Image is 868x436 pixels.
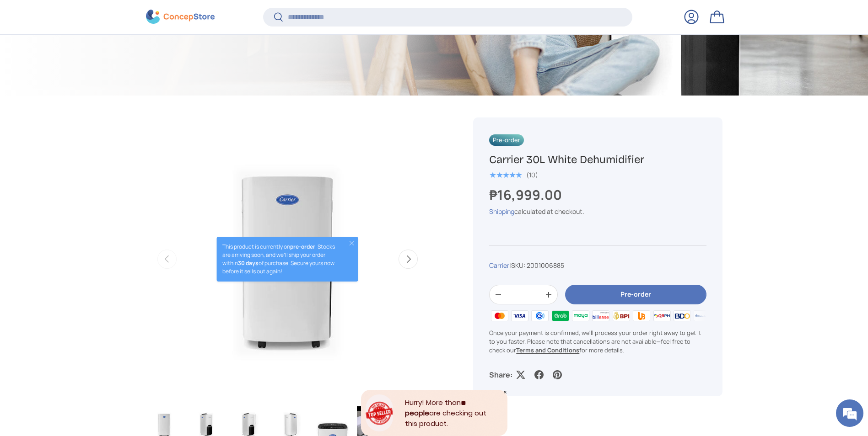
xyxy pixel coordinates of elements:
a: Shipping [489,207,514,216]
div: calculated at checkout. [489,207,706,216]
img: visa [510,309,530,323]
div: (10) [526,171,538,178]
h1: Carrier 30L White Dehumidifier [489,153,706,167]
strong: ₱16,999.00 [489,186,564,204]
img: billease [591,309,611,323]
img: ConcepStore [146,10,215,24]
img: ubp [631,309,652,323]
span: SKU: [511,261,525,270]
span: 2001006885 [527,261,564,270]
a: 5.0 out of 5.0 stars (10) [489,169,538,179]
img: qrph [652,309,672,323]
img: maya [571,309,591,323]
img: bpi [611,309,631,323]
img: gcash [530,309,550,323]
a: Terms and Conditions [516,346,579,354]
a: Carrier [489,261,509,270]
span: ★★★★★ [489,170,522,180]
img: bdo [672,309,692,323]
div: Close [503,390,507,394]
span: Pre-order [489,134,524,146]
img: grabpay [550,309,570,323]
button: Pre-order [565,285,706,304]
img: master [489,309,509,323]
strong: pre-order [290,243,315,250]
p: Share: [489,369,512,380]
p: This product is currently on . Stocks are arriving soon, and we’ll ship your order within of purc... [222,243,340,276]
strong: 30 days [238,259,259,267]
div: 5.0 out of 5.0 stars [489,171,522,179]
img: metrobank [692,309,712,323]
p: Once your payment is confirmed, we'll process your order right away to get it to you faster. Plea... [489,329,706,355]
span: | [509,261,564,270]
